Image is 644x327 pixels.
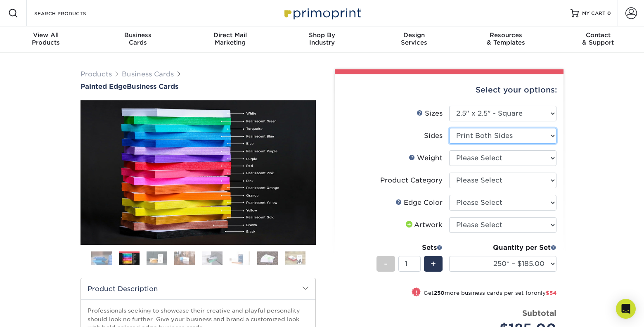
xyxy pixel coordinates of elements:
strong: Subtotal [522,308,556,318]
div: Weight [409,153,443,163]
img: Business Cards 04 [174,251,195,265]
div: Cards [92,31,184,46]
input: SEARCH PRODUCTS..... [33,8,114,18]
img: Business Cards 03 [147,251,167,265]
span: $54 [546,290,556,296]
small: Get more business cards per set for [424,290,556,298]
span: 0 [607,10,611,16]
span: Shop By [276,31,368,39]
a: Business Cards [122,70,174,78]
img: Business Cards 05 [202,251,223,265]
span: Contact [552,31,644,39]
span: Painted Edge [80,83,127,90]
div: & Templates [460,31,552,46]
span: Direct Mail [184,31,276,39]
img: Business Cards 08 [285,251,305,265]
h2: Product Description [81,278,315,299]
span: only [534,290,556,296]
span: Business [92,31,184,39]
div: Open Intercom Messenger [616,299,636,319]
span: Resources [460,31,552,39]
span: - [384,258,388,270]
h1: Business Cards [80,83,316,90]
img: Business Cards 06 [230,251,250,265]
div: Artwork [404,220,443,230]
div: Quantity per Set [449,243,556,253]
img: Business Cards 07 [257,251,278,265]
a: Products [80,70,112,78]
span: ! [415,288,417,297]
span: + [431,258,436,270]
a: Resources& Templates [460,26,552,53]
a: DesignServices [368,26,460,53]
span: Design [368,31,460,39]
img: Primoprint [281,4,363,22]
div: Sizes [417,109,443,118]
div: Services [368,31,460,46]
div: Sets [376,243,443,253]
a: Contact& Support [552,26,644,53]
strong: 250 [434,290,445,296]
div: Edge Color [395,198,443,208]
a: Direct MailMarketing [184,26,276,53]
img: Business Cards 01 [91,248,112,269]
div: & Support [552,31,644,46]
div: Product Category [380,175,443,185]
a: Painted EdgeBusiness Cards [80,83,316,90]
div: Sides [424,131,443,141]
a: Shop ByIndustry [276,26,368,53]
img: Painted Edge 02 [80,100,316,245]
div: Marketing [184,31,276,46]
img: Business Cards 02 [119,253,140,265]
a: BusinessCards [92,26,184,53]
div: Select your options: [341,74,557,106]
div: Industry [276,31,368,46]
span: MY CART [582,10,606,17]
